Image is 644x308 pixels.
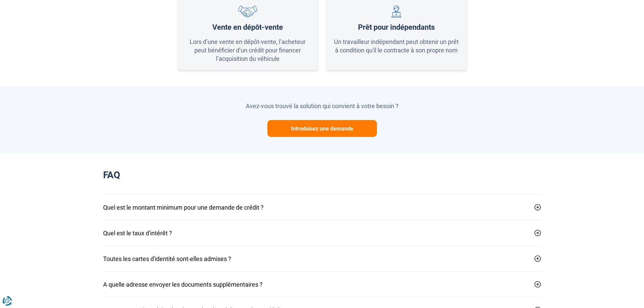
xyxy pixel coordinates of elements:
h3: Avez-vous trouvé la solution qui convient à votre besoin ? [103,102,541,110]
div: Lors d’une vente en dépôt-vente, l’acheteur peut bénéficier d’un crédit pour financer l’acquisiti... [185,38,311,63]
button: A quelle adresse envoyer les documents supplémentaires ? [103,272,541,297]
img: Vente en dépôt-vente [238,5,258,18]
div: Prêt pour indépendants [358,23,435,32]
button: Quel est le taux d'intérêt ? [103,220,541,246]
h2: FAQ [103,169,541,181]
button: Introduisez une demande [267,120,377,137]
img: Prêt pour indépendants [391,5,401,18]
div: Vente en dépôt-vente [212,23,283,32]
div: Un travailleur indépendant peut obtenir un prêt à condition qu'il le contracte à son propre nom [333,38,460,54]
button: Quel est le montant minimum pour une demande de crédit ? [103,195,541,220]
button: Toutes les cartes d'identité sont-elles admises ? [103,246,541,271]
